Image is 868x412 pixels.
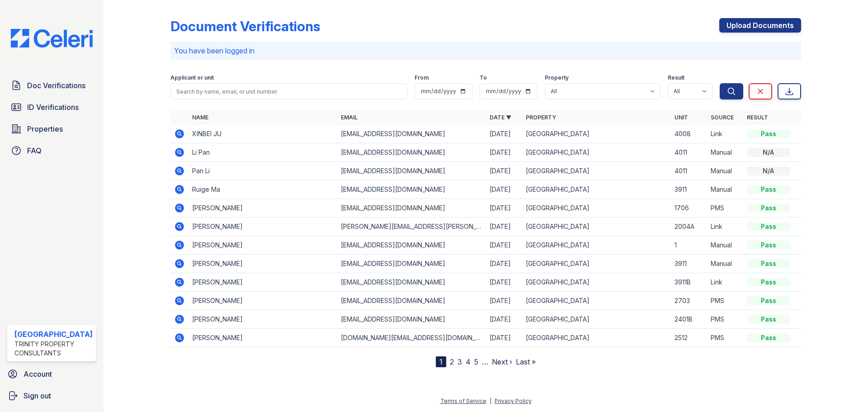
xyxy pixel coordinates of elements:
[747,315,790,324] div: Pass
[7,98,96,116] a: ID Verifications
[707,125,743,143] td: Link
[747,222,790,231] div: Pass
[707,236,743,255] td: Manual
[671,273,707,292] td: 3911B
[522,218,671,236] td: [GEOGRAPHIC_DATA]
[522,125,671,143] td: [GEOGRAPHIC_DATA]
[174,45,797,56] p: You have been logged in
[189,143,337,162] td: Li Pan
[170,83,407,99] input: Search by name, email, or unit number
[671,255,707,273] td: 3911
[337,218,486,236] td: [PERSON_NAME][EMAIL_ADDRESS][PERSON_NAME][DOMAIN_NAME]
[189,255,337,273] td: [PERSON_NAME]
[4,29,100,47] img: CE_Logo_Blue-a8612792a0a2168367f1c8372b55b34899dd931a85d93a1a3d3e32e68fde9ad4.png
[522,292,671,310] td: [GEOGRAPHIC_DATA]
[747,166,790,175] div: N/A
[671,292,707,310] td: 2703
[526,114,556,121] a: Property
[341,114,358,121] a: Email
[170,74,214,81] label: Applicant or unit
[486,180,522,199] td: [DATE]
[189,292,337,310] td: [PERSON_NAME]
[671,180,707,199] td: 3911
[189,236,337,255] td: [PERSON_NAME]
[337,329,486,347] td: [DOMAIN_NAME][EMAIL_ADDRESS][DOMAIN_NAME]
[707,143,743,162] td: Manual
[486,255,522,273] td: [DATE]
[707,218,743,236] td: Link
[830,376,859,403] iframe: chat widget
[192,114,208,121] a: Name
[522,255,671,273] td: [GEOGRAPHIC_DATA]
[480,74,487,81] label: To
[7,142,96,160] a: FAQ
[522,329,671,347] td: [GEOGRAPHIC_DATA]
[522,180,671,199] td: [GEOGRAPHIC_DATA]
[747,259,790,268] div: Pass
[486,236,522,255] td: [DATE]
[671,143,707,162] td: 4011
[486,310,522,329] td: [DATE]
[24,369,52,379] span: Account
[522,162,671,180] td: [GEOGRAPHIC_DATA]
[671,199,707,218] td: 1706
[747,114,768,121] a: Result
[4,387,100,405] a: Sign out
[719,18,801,33] a: Upload Documents
[337,125,486,143] td: [EMAIL_ADDRESS][DOMAIN_NAME]
[671,218,707,236] td: 2004A
[747,296,790,305] div: Pass
[337,292,486,310] td: [EMAIL_ADDRESS][DOMAIN_NAME]
[458,357,462,366] a: 3
[747,204,790,213] div: Pass
[14,340,93,358] div: Trinity Property Consultants
[466,357,471,366] a: 4
[27,102,79,113] span: ID Verifications
[671,329,707,347] td: 2512
[337,273,486,292] td: [EMAIL_ADDRESS][DOMAIN_NAME]
[7,76,96,95] a: Doc Verifications
[337,180,486,199] td: [EMAIL_ADDRESS][DOMAIN_NAME]
[415,74,429,81] label: From
[486,218,522,236] td: [DATE]
[707,292,743,310] td: PMS
[170,18,320,34] div: Document Verifications
[189,310,337,329] td: [PERSON_NAME]
[747,148,790,157] div: N/A
[747,241,790,250] div: Pass
[14,329,93,340] div: [GEOGRAPHIC_DATA]
[337,236,486,255] td: [EMAIL_ADDRESS][DOMAIN_NAME]
[490,398,491,404] div: |
[7,120,96,138] a: Properties
[492,357,512,366] a: Next ›
[486,162,522,180] td: [DATE]
[747,129,790,138] div: Pass
[24,390,51,401] span: Sign out
[711,114,734,121] a: Source
[440,398,486,404] a: Terms of Service
[337,255,486,273] td: [EMAIL_ADDRESS][DOMAIN_NAME]
[482,356,488,367] span: …
[189,329,337,347] td: [PERSON_NAME]
[189,180,337,199] td: Ruige Ma
[495,398,532,404] a: Privacy Policy
[27,123,63,134] span: Properties
[707,162,743,180] td: Manual
[189,125,337,143] td: XINBEI JU
[337,199,486,218] td: [EMAIL_ADDRESS][DOMAIN_NAME]
[337,162,486,180] td: [EMAIL_ADDRESS][DOMAIN_NAME]
[707,310,743,329] td: PMS
[516,357,536,366] a: Last »
[436,356,446,367] div: 1
[189,162,337,180] td: Pan Li
[522,199,671,218] td: [GEOGRAPHIC_DATA]
[522,236,671,255] td: [GEOGRAPHIC_DATA]
[486,292,522,310] td: [DATE]
[189,199,337,218] td: [PERSON_NAME]
[675,114,688,121] a: Unit
[27,145,42,156] span: FAQ
[668,74,684,81] label: Result
[486,329,522,347] td: [DATE]
[189,218,337,236] td: [PERSON_NAME]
